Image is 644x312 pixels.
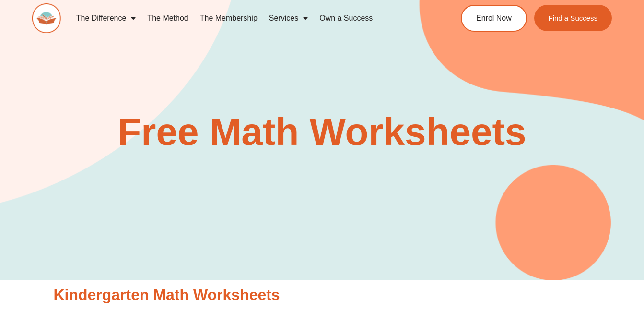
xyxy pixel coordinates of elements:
span: Enrol Now [476,14,512,22]
a: Services [263,7,314,29]
span: Find a Success [548,14,597,22]
nav: Menu [70,7,428,29]
a: The Membership [194,7,263,29]
h2: Free Math Worksheets [49,113,596,151]
a: The Method [141,7,194,29]
a: Enrol Now [461,5,527,32]
a: The Difference [70,7,142,29]
a: Find a Success [534,5,612,31]
a: Own a Success [314,7,378,29]
h2: Kindergarten Math Worksheets [54,285,591,305]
